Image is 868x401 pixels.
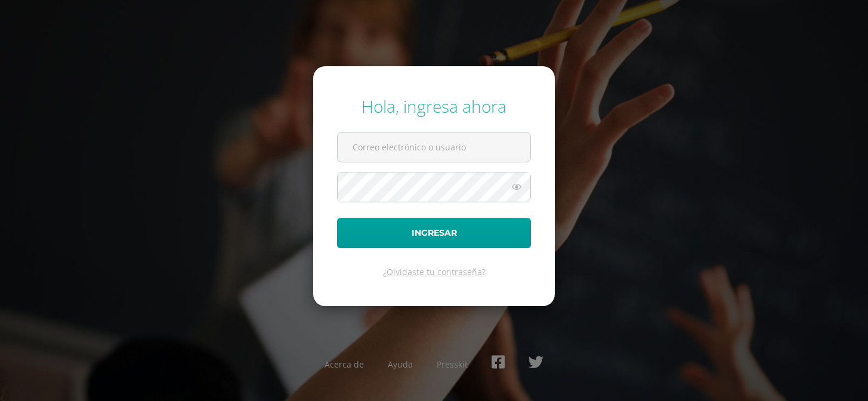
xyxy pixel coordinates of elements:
[383,266,486,277] a: ¿Olvidaste tu contraseña?
[325,359,364,370] a: Acerca de
[388,359,413,370] a: Ayuda
[338,132,530,162] input: Correo electrónico o usuario
[337,218,531,248] button: Ingresar
[337,95,531,118] div: Hola, ingresa ahora
[437,359,468,370] a: Presskit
